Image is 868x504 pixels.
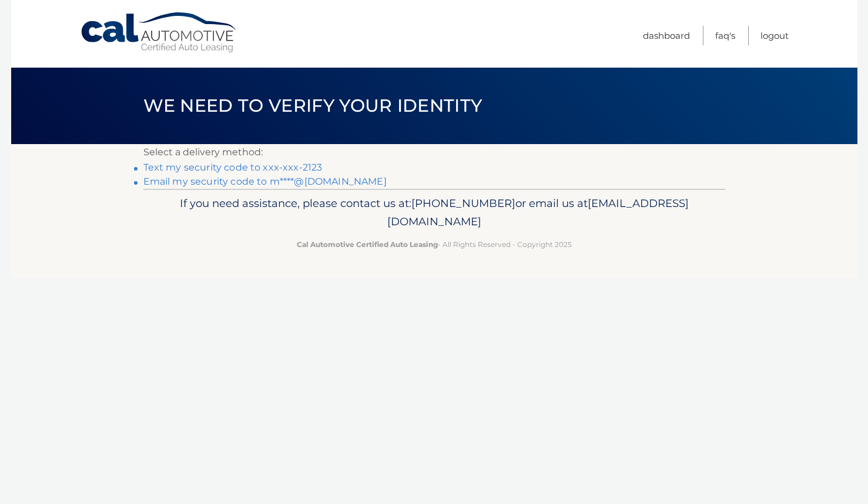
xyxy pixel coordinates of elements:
span: [PHONE_NUMBER] [411,196,515,210]
span: We need to verify your identity [143,95,482,116]
a: FAQ's [715,26,735,45]
a: Logout [760,26,789,45]
a: Email my security code to m****@[DOMAIN_NAME] [143,176,387,187]
a: Cal Automotive [80,12,239,54]
a: Text my security code to xxx-xxx-2123 [143,162,323,173]
a: Dashboard [643,26,690,45]
strong: Cal Automotive Certified Auto Leasing [297,240,438,249]
p: - All Rights Reserved - Copyright 2025 [151,238,718,251]
p: If you need assistance, please contact us at: or email us at [151,194,718,232]
p: Select a delivery method: [143,144,725,161]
